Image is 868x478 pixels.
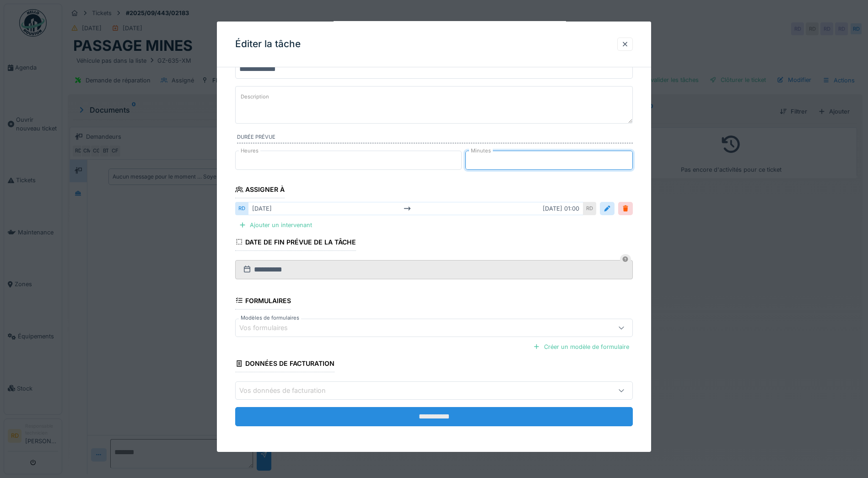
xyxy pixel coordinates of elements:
[469,147,493,155] label: Minutes
[235,38,301,50] h3: Éditer la tâche
[239,386,339,396] div: Vos données de facturation
[235,294,291,310] div: Formulaires
[235,235,356,251] div: Date de fin prévue de la tâche
[583,202,596,215] div: RD
[235,183,285,198] div: Assigner à
[239,147,260,155] label: Heures
[239,91,271,103] label: Description
[237,133,633,143] label: Durée prévue
[239,314,301,322] label: Modèles de formulaires
[235,357,334,372] div: Données de facturation
[239,323,301,333] div: Vos formulaires
[235,202,248,215] div: RD
[235,219,316,231] div: Ajouter un intervenant
[248,202,583,215] div: [DATE] [DATE] 01:00
[529,341,633,353] div: Créer un modèle de formulaire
